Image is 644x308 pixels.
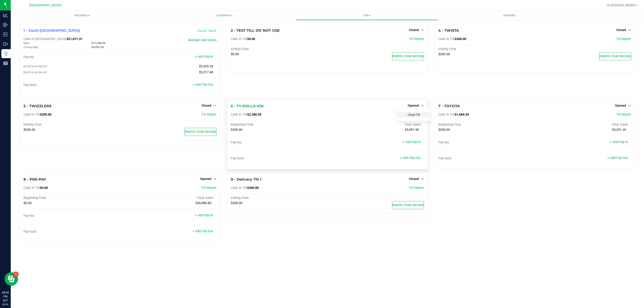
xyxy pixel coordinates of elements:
div: Pay-Ins [231,141,327,145]
span: Closed [616,28,626,32]
a: Deliveries [438,11,581,20]
span: $200.00 [231,201,242,205]
span: $200.00 [438,52,450,56]
div: Total Sales [120,196,217,200]
button: Reprint Close Receipt [599,52,631,60]
div: Beginning Float [231,123,327,127]
span: $21,671.31 [66,37,83,41]
span: Cash In Till [231,113,247,116]
a: Manage Sub-Vaults [188,38,216,42]
div: Total Sales [327,123,424,127]
span: Change Bag: [23,46,39,49]
div: Ending Float [231,47,327,51]
span: 8 - PRE-PAY [23,177,46,181]
span: Cash In Till [23,113,40,116]
span: Hi, [PERSON_NAME]! [606,3,636,7]
button: Reprint Close Receipt [184,128,216,136]
div: Beginning Float [438,123,535,127]
span: 7 - TOYOTA [438,104,460,108]
span: $3,291.20 [612,128,626,132]
iframe: Resource center [4,272,18,286]
span: 5 - TWIZZLERS [23,104,51,108]
div: Pay-Outs [438,156,535,160]
inline-svg: Retail [3,51,8,56]
div: Total Sales [535,123,631,127]
button: Reprint Close Receipt [392,52,424,60]
span: Opened [615,104,626,107]
span: Tills [296,13,438,17]
span: [DATE] 8:34 PM EDT [23,65,47,68]
span: $36,980.85 [195,201,211,205]
span: 2 - TEST TILL DO NOT USE [231,28,280,33]
inline-svg: Analytics [3,13,8,17]
a: Till Report [616,37,631,41]
a: Tills [296,11,438,20]
span: $0.00 [23,201,32,205]
div: Pay-Outs [23,83,120,87]
span: Till Report [201,113,216,116]
a: Till Report [616,113,631,116]
span: $200.00 [438,128,450,132]
span: Opened [408,104,419,107]
p: 08/26 [2,303,9,306]
span: $200.00 [455,37,466,41]
span: Cash In Till [23,186,40,190]
inline-svg: Outbound [3,42,8,46]
span: $0.00 [40,186,48,190]
a: Till Report [409,186,424,190]
iframe: Resource center unread badge [13,272,19,277]
span: $200.00 [231,128,242,132]
span: $200.00 [247,186,259,190]
span: Reprint Close Receipt [185,130,216,134]
a: + Add Pay-Out [193,83,213,86]
span: $4,433.26 [91,45,104,49]
span: [DATE] 8:08 PM EDT [23,71,47,74]
span: 1 - Vault-[GEOGRAPHIC_DATA] [23,28,80,33]
a: + Add Pay-In [195,213,213,217]
p: 08:00 PM EDT [2,291,9,303]
span: $200.00 [40,113,51,116]
div: Ending Float [23,123,120,127]
a: + Add Pay-In [610,140,628,144]
span: Cash In Till [231,186,247,190]
span: Closed [409,177,419,181]
div: Beginning Float [23,196,120,200]
span: Cash In Till [231,37,247,41]
span: $17,238.05 [91,41,105,45]
span: $2,433.26 [199,64,213,68]
a: Count Vault [197,29,216,33]
span: Closed [409,28,419,32]
a: Close Till [408,113,420,116]
span: Closed [201,104,211,107]
span: Purchases [11,13,153,17]
div: Pay-Outs [231,156,327,160]
span: Reprint Close Receipt [392,203,424,207]
a: Till Report [201,186,216,190]
span: Main: [23,42,30,45]
span: Reprint Close Receipt [600,54,631,58]
span: $1,684.35 [455,113,469,116]
a: Till Report [409,37,424,41]
a: Purchases [11,11,153,20]
a: + Add Pay-In [195,55,213,59]
div: Pay-Ins [23,214,120,218]
div: Ending Float [438,47,535,51]
span: Deliveries [497,13,522,17]
span: [GEOGRAPHIC_DATA] [29,3,60,7]
inline-svg: Inbound [3,23,8,27]
span: 6 - TY-DOLLA-IGN [231,104,264,108]
a: + Add Pay-Out [400,156,421,160]
a: + Add Pay-Out [607,156,628,160]
div: Ending Float [231,196,327,200]
span: 9 - Delivery Till 1 [231,177,261,181]
a: + Add Pay-Out [193,229,213,233]
span: Reprint Close Receipt [392,54,424,58]
span: $200.00 [23,128,35,132]
div: Pay-Ins [23,55,120,59]
span: $0.00 [247,37,255,41]
span: Opened [200,177,211,181]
